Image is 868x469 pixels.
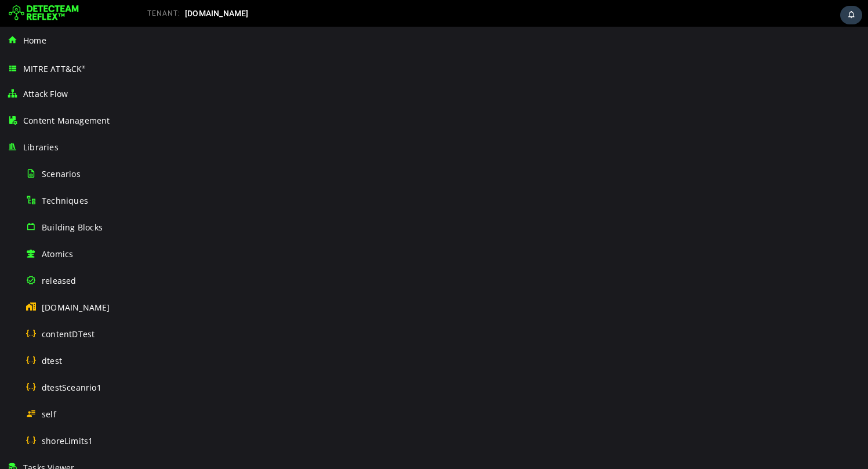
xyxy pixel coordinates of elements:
[23,63,86,74] span: MITRE ATT&CK
[23,115,110,126] span: Content Management
[42,302,110,313] span: [DOMAIN_NAME]
[42,195,88,206] span: Techniques
[42,409,56,420] span: self
[42,168,81,179] span: Scenarios
[147,9,180,17] span: TENANT:
[185,9,249,18] span: [DOMAIN_NAME]
[82,64,85,70] sup: ®
[42,275,77,286] span: released
[42,435,93,446] span: shoreLimits1
[9,4,79,23] img: Detecteam logo
[23,35,46,46] span: Home
[42,248,73,259] span: Atomics
[23,88,68,99] span: Attack Flow
[840,6,862,24] div: Task Notifications
[42,222,103,233] span: Building Blocks
[42,329,95,340] span: contentDTest
[42,382,101,393] span: dtestSceanrio1
[23,142,59,153] span: Libraries
[42,355,62,366] span: dtest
